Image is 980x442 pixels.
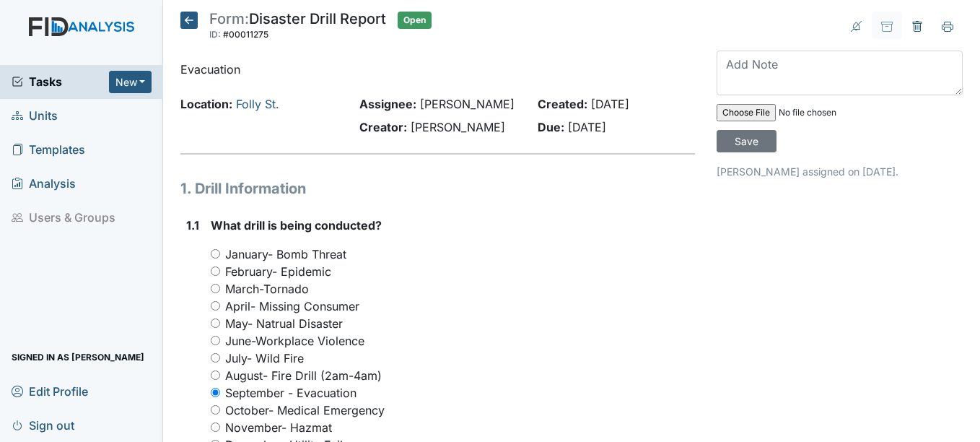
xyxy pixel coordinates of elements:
[186,217,199,234] label: 1.1
[12,173,76,195] span: Analysis
[225,263,331,280] label: February- Epidemic
[12,414,74,436] span: Sign out
[236,97,279,111] a: Folly St.
[12,73,109,90] a: Tasks
[211,266,220,276] input: February- Epidemic
[225,402,385,419] label: October- Medical Emergency
[359,120,407,134] strong: Creator:
[211,318,220,328] input: May- Natrual Disaster
[209,29,221,40] span: ID:
[538,97,587,111] strong: Created:
[568,120,606,134] span: [DATE]
[591,97,629,111] span: [DATE]
[12,105,58,127] span: Units
[225,332,364,350] label: June-Workplace Violence
[225,384,356,402] label: September - Evacuation
[398,12,432,29] span: Open
[209,10,249,27] span: Form:
[12,380,88,402] span: Edit Profile
[211,336,220,345] input: June-Workplace Violence
[211,353,220,363] input: July- Wild Fire
[717,164,963,179] p: [PERSON_NAME] assigned on [DATE].
[211,422,220,432] input: November- Hazmat
[211,301,220,311] input: April- Missing Consumer
[211,405,220,415] input: October- Medical Emergency
[211,388,220,397] input: September - Evacuation
[225,367,382,384] label: August- Fire Drill (2am-4am)
[180,61,694,78] p: Evacuation
[225,246,346,263] label: January- Bomb Threat
[211,249,220,259] input: January- Bomb Threat
[411,120,505,134] span: [PERSON_NAME]
[359,97,416,111] strong: Assignee:
[717,130,776,152] input: Save
[211,218,382,233] span: What drill is being conducted?
[180,97,232,111] strong: Location:
[211,284,220,293] input: March-Tornado
[180,178,694,199] h1: 1. Drill Information
[12,346,144,368] span: Signed in as [PERSON_NAME]
[420,97,515,111] span: [PERSON_NAME]
[225,350,304,367] label: July- Wild Fire
[225,315,343,332] label: May- Natrual Disaster
[109,71,152,93] button: New
[225,280,309,298] label: March-Tornado
[211,370,220,380] input: August- Fire Drill (2am-4am)
[12,139,85,161] span: Templates
[538,120,564,134] strong: Due:
[225,419,332,436] label: November- Hazmat
[225,298,359,315] label: April- Missing Consumer
[223,29,268,40] span: #00011275
[209,12,386,43] div: Disaster Drill Report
